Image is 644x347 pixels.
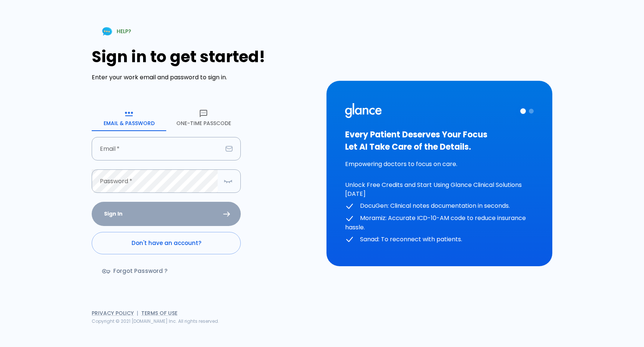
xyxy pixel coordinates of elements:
[345,128,534,153] h3: Every Patient Deserves Your Focus Let AI Take Care of the Details.
[345,160,534,169] p: Empowering doctors to focus on care.
[92,48,318,66] h1: Sign in to get started!
[92,22,140,41] a: HELP?
[92,137,222,160] input: dr.ahmed@clinic.com
[92,232,241,254] a: Don't have an account?
[101,25,114,38] img: Chat Support
[345,235,534,244] p: Sanad: To reconnect with patients.
[137,309,138,317] span: |
[141,309,177,317] a: Terms of Use
[92,73,318,82] p: Enter your work email and password to sign in.
[92,104,166,131] button: Email & Password
[166,104,241,131] button: One-Time Passcode
[92,309,134,317] a: Privacy Policy
[92,318,219,324] span: Copyright © 2021 [DOMAIN_NAME] Inc. All rights reserved.
[345,201,534,211] p: DocuGen: Clinical notes documentation in seconds.
[92,260,179,282] a: Forgot Password ?
[345,181,534,198] p: Unlock Free Credits and Start Using Glance Clinical Solutions [DATE]
[345,214,534,232] p: Moramiz: Accurate ICD-10-AM code to reduce insurance hassle.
